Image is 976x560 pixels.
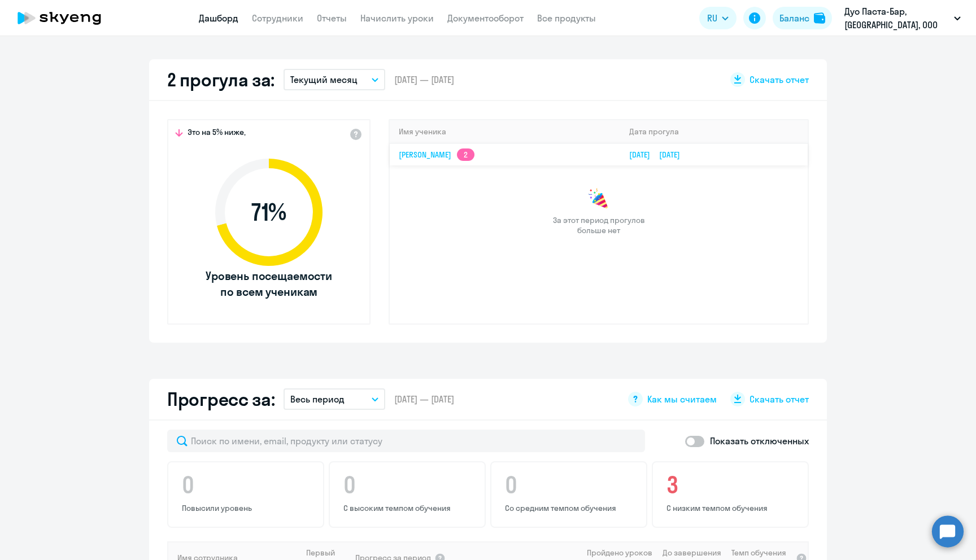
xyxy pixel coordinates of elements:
[290,73,358,86] p: Текущий месяц
[814,12,825,24] img: balance
[199,12,238,24] a: Дашборд
[620,120,808,143] th: Дата прогула
[447,12,524,24] a: Документооборот
[204,268,334,300] span: Уровень посещаемости по всем ученикам
[284,388,385,410] button: Весь период
[844,5,949,32] p: Дуо Паста-Бар, [GEOGRAPHIC_DATA], ООО
[188,127,246,141] span: Это на 5% ниже,
[629,150,689,160] a: [DATE][DATE]
[457,148,474,161] app-skyeng-badge: 2
[390,120,620,143] th: Имя ученика
[779,11,809,25] div: Баланс
[647,393,717,405] span: Как мы считаем
[750,73,809,86] span: Скачать отчет
[290,392,345,406] p: Весь период
[773,7,832,29] button: Балансbalance
[537,12,596,24] a: Все продукты
[399,150,474,160] a: [PERSON_NAME]2
[750,393,809,405] span: Скачать отчет
[666,503,798,513] p: С низким темпом обучения
[167,430,645,452] input: Поиск по имени, email, продукту или статусу
[394,73,454,86] span: [DATE] — [DATE]
[360,12,434,24] a: Начислить уроки
[317,12,347,24] a: Отчеты
[707,11,717,25] span: RU
[167,388,274,410] h2: Прогресс за:
[699,7,737,29] button: RU
[252,12,303,24] a: Сотрудники
[204,199,334,226] span: 71 %
[394,393,454,405] span: [DATE] — [DATE]
[167,68,274,91] h2: 2 прогула за:
[284,69,385,90] button: Текущий месяц
[666,471,798,498] h4: 3
[710,434,809,448] p: Показать отключенных
[551,215,646,235] span: За этот период прогулов больше нет
[839,5,966,32] button: Дуо Паста-Бар, [GEOGRAPHIC_DATA], ООО
[587,188,610,211] img: congrats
